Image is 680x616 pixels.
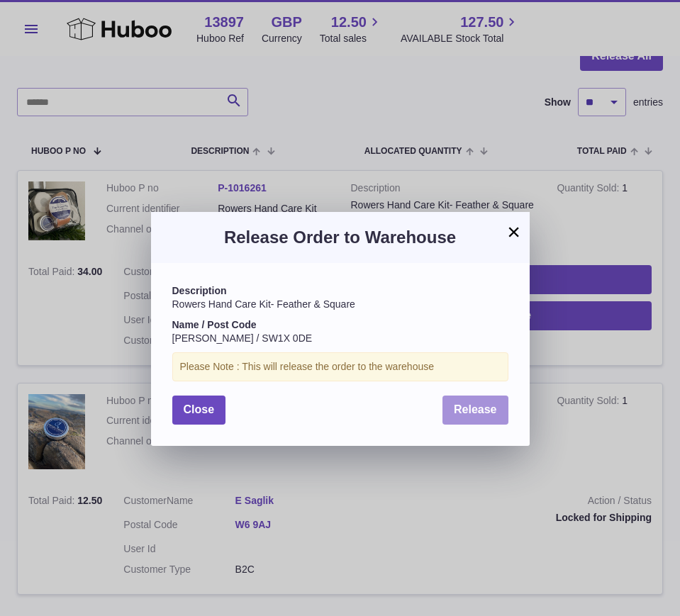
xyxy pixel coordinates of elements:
button: Close [172,396,226,425]
button: × [506,223,523,240]
span: Release [454,403,497,415]
button: Release [442,396,508,425]
div: Please Note : This will release the order to the warehouse [172,352,508,381]
span: Close [184,403,215,415]
span: Rowers Hand Care Kit- Feather & Square [172,298,355,310]
strong: Description [172,285,227,296]
strong: Name / Post Code [172,319,257,330]
span: [PERSON_NAME] / SW1X 0DE [172,332,313,344]
h3: Release Order to Warehouse [172,226,508,249]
